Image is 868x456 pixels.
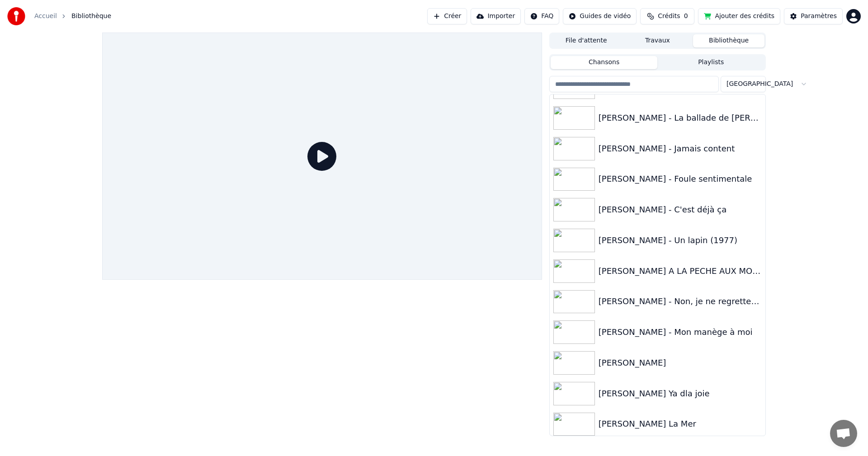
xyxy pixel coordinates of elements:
[726,80,793,89] span: [GEOGRAPHIC_DATA]
[640,8,694,24] button: Crédits0
[71,12,111,21] span: Bibliothèque
[599,142,762,155] div: [PERSON_NAME] - Jamais content
[684,12,688,21] span: 0
[599,357,762,369] div: [PERSON_NAME]
[563,8,637,24] button: Guides de vidéo
[801,12,837,21] div: Paramètres
[7,7,25,25] img: youka
[551,34,622,47] button: File d'attente
[830,420,857,447] div: Ouvrir le chat
[551,56,658,69] button: Chansons
[599,418,762,430] div: [PERSON_NAME] La Mer
[599,265,762,277] div: [PERSON_NAME] A LA PECHE AUX MOULES
[599,203,762,216] div: [PERSON_NAME] - C'est déjà ça
[657,56,764,69] button: Playlists
[34,12,57,21] a: Accueil
[698,8,780,24] button: Ajouter des crédits
[599,295,762,308] div: [PERSON_NAME] - Non, je ne regrette rien
[599,326,762,338] div: [PERSON_NAME] - Mon manège à moi
[693,34,764,47] button: Bibliothèque
[599,234,762,247] div: [PERSON_NAME] - Un lapin (1977)
[427,8,467,24] button: Créer
[658,12,680,21] span: Crédits
[34,12,111,21] nav: breadcrumb
[524,8,559,24] button: FAQ
[599,387,762,400] div: [PERSON_NAME] Ya dla joie
[599,173,762,185] div: [PERSON_NAME] - Foule sentimentale
[622,34,693,47] button: Travaux
[784,8,843,24] button: Paramètres
[471,8,521,24] button: Importer
[599,112,762,124] div: [PERSON_NAME] - La ballade de [PERSON_NAME]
